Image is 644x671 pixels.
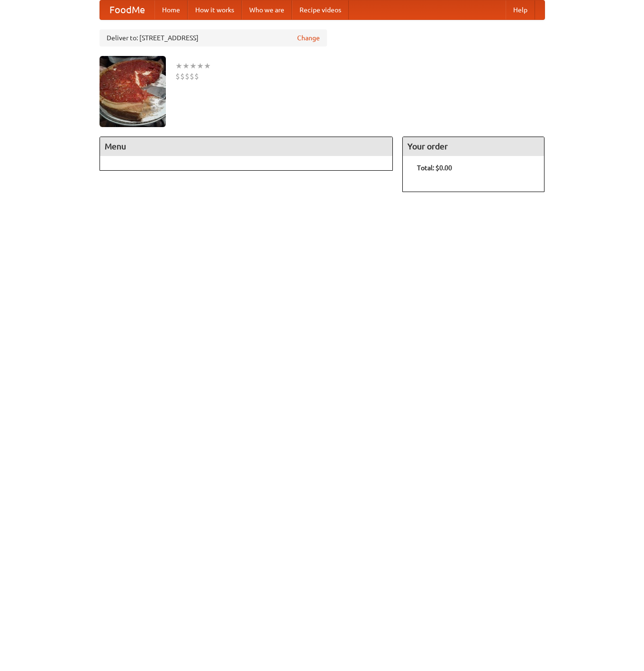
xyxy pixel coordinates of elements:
li: ★ [204,61,211,71]
a: Recipe videos [292,0,349,19]
h4: Your order [403,137,544,156]
img: angular.jpg [100,56,166,127]
li: ★ [175,61,182,71]
li: $ [175,71,180,82]
div: Deliver to: [STREET_ADDRESS] [100,29,327,46]
a: How it works [188,0,242,19]
li: $ [194,71,199,82]
b: Total: $0.00 [417,164,452,172]
a: Help [506,0,535,19]
li: ★ [190,61,197,71]
li: ★ [182,61,190,71]
a: Change [297,33,320,43]
li: ★ [197,61,204,71]
a: FoodMe [100,0,154,19]
li: $ [185,71,190,82]
a: Who we are [242,0,292,19]
h4: Menu [100,137,393,156]
li: $ [180,71,185,82]
li: $ [190,71,194,82]
a: Home [154,0,188,19]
